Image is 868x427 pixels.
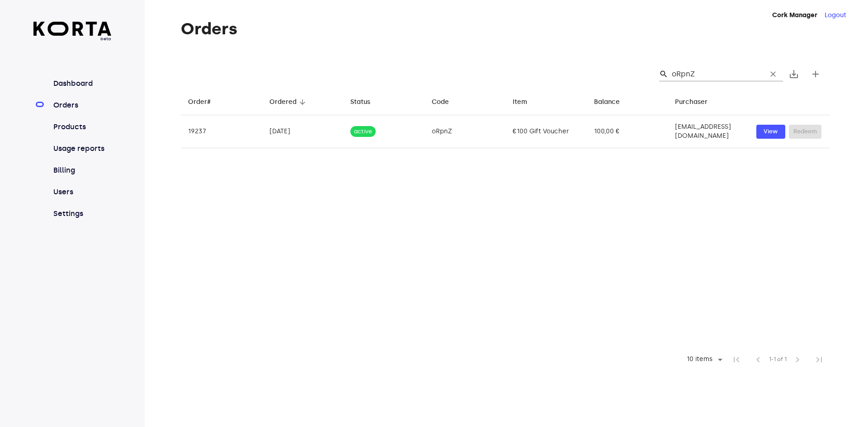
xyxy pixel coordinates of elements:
[756,125,785,139] button: View
[181,20,830,38] h1: Orders
[810,69,821,80] span: add
[52,100,112,111] a: Orders
[52,165,112,176] a: Billing
[33,36,112,42] span: beta
[675,97,719,108] span: Purchaser
[33,22,112,36] img: Korta
[726,349,747,371] span: First Page
[350,97,370,108] div: Status
[269,97,297,108] div: Ordered
[432,97,461,108] span: Code
[747,349,769,371] span: Previous Page
[269,97,308,108] span: Ordered
[188,97,222,108] span: Order#
[672,67,759,81] input: Search
[52,78,112,89] a: Dashboard
[513,97,539,108] span: Item
[594,97,620,108] div: Balance
[825,11,846,20] button: Logout
[675,97,708,108] div: Purchaser
[787,349,808,371] span: Next Page
[52,187,112,197] a: Users
[432,97,449,108] div: Code
[788,69,799,80] span: save_alt
[668,115,749,148] td: [EMAIL_ADDRESS][DOMAIN_NAME]
[33,22,112,42] a: beta
[350,127,376,136] span: active
[52,122,112,132] a: Products
[298,98,307,106] span: arrow_downward
[769,355,787,364] span: 1-1 of 1
[769,70,778,79] span: clear
[181,115,262,148] td: 19237
[52,208,112,219] a: Settings
[805,63,826,85] button: Create new gift card
[425,115,506,148] td: oRpnZ
[505,115,587,148] td: €100 Gift Voucher
[188,97,211,108] div: Order#
[262,115,344,148] td: [DATE]
[808,349,830,371] span: Last Page
[763,64,783,84] button: Clear Search
[659,70,668,79] span: Search
[684,356,715,363] div: 10 items
[783,63,805,85] button: Export
[772,11,817,19] strong: Cork Manager
[587,115,668,148] td: 100,00 €
[52,143,112,154] a: Usage reports
[594,97,632,108] span: Balance
[681,353,726,366] div: 10 items
[513,97,527,108] div: Item
[761,127,781,137] span: View
[350,97,382,108] span: Status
